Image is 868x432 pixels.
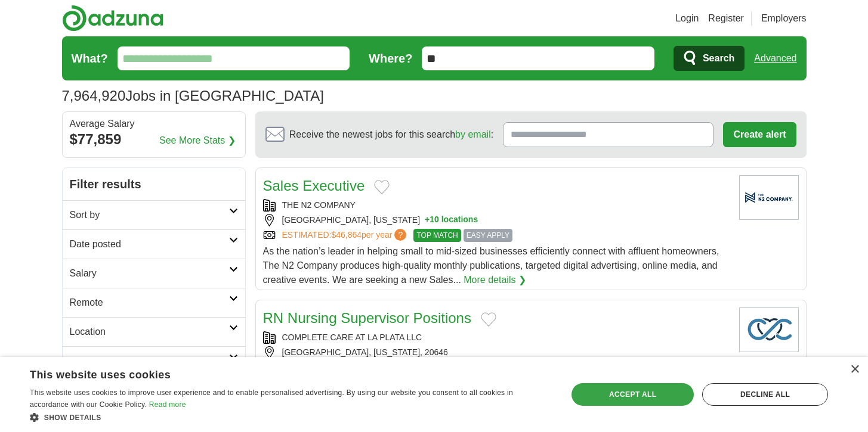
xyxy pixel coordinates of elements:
[708,11,744,26] a: Register
[63,168,245,200] h2: Filter results
[289,128,493,142] span: Receive the newest jobs for this search :
[70,325,229,339] h2: Location
[850,365,859,374] div: Close
[425,214,478,226] button: +10 locations
[70,208,229,222] h2: Sort by
[70,266,229,281] h2: Salary
[159,133,236,148] a: See More Stats ❯
[263,310,471,326] a: RN Nursing Supervisor Positions
[44,414,101,422] span: Show details
[72,49,108,67] label: What?
[754,46,796,70] a: Advanced
[455,129,491,139] a: by email
[70,354,229,368] h2: Category
[70,296,229,310] h2: Remote
[263,214,730,226] div: [GEOGRAPHIC_DATA], [US_STATE]
[739,307,799,352] img: Company logo
[394,229,406,241] span: ?
[30,389,513,409] span: This website uses cookies to improve user experience and to enable personalised advertising. By u...
[63,346,245,375] a: Category
[703,46,734,70] span: Search
[30,411,551,423] div: Show details
[413,229,461,242] span: TOP MATCH
[62,88,324,104] h1: Jobs in [GEOGRAPHIC_DATA]
[263,331,730,344] div: COMPLETE CARE AT LA PLATA LLC
[739,175,799,220] img: Company logo
[481,312,496,327] button: Add to favorite jobs
[70,237,229,251] h2: Date posted
[149,400,186,409] a: Read more, opens a new window
[263,178,365,194] a: Sales Executive
[30,364,521,382] div: This website uses cookies
[263,199,730,212] div: THE N2 COMPANY
[464,273,526,287] a: More details ❯
[62,85,126,107] span: 7,964,920
[63,200,245,229] a: Sort by
[374,180,390,194] button: Add to favorite jobs
[464,229,512,242] span: EASY APPLY
[702,383,828,406] div: Decline all
[62,5,163,32] img: Adzuna logo
[63,259,245,288] a: Salary
[282,229,409,242] a: ESTIMATED:$46,864per year?
[331,230,362,240] span: $46,864
[674,46,745,71] button: Search
[572,383,694,406] div: Accept all
[70,129,238,150] div: $77,859
[761,11,807,26] a: Employers
[723,122,796,147] button: Create alert
[369,49,412,67] label: Where?
[263,346,730,359] div: [GEOGRAPHIC_DATA], [US_STATE], 20646
[63,288,245,317] a: Remote
[263,246,719,285] span: As the nation’s leader in helping small to mid-sized businesses efficiently connect with affluent...
[70,119,238,129] div: Average Salary
[425,214,430,226] span: +
[675,11,699,26] a: Login
[63,229,245,259] a: Date posted
[63,317,245,346] a: Location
